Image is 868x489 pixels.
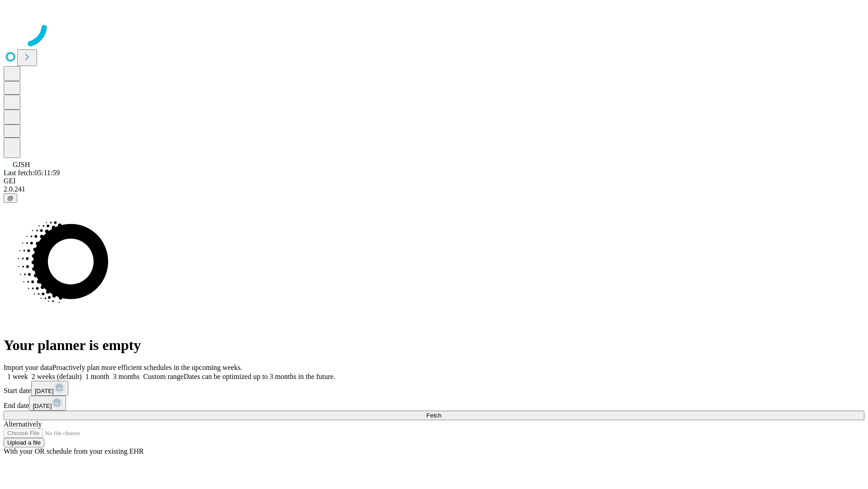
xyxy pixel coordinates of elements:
[426,412,441,419] span: Fetch
[4,420,42,428] span: Alternatively
[85,373,109,380] span: 1 month
[29,396,66,411] button: [DATE]
[4,364,52,371] span: Import your data
[4,396,864,411] div: End date
[4,381,864,396] div: Start date
[4,185,864,193] div: 2.0.241
[4,447,144,455] span: With your OR schedule from your existing EHR
[33,403,52,409] span: [DATE]
[4,177,864,185] div: GEI
[7,373,28,380] span: 1 week
[4,169,60,177] span: Last fetch: 05:11:59
[4,193,17,203] button: @
[32,373,82,380] span: 2 weeks (default)
[13,161,30,168] span: GJSH
[52,364,242,371] span: Proactively plan more efficient schedules in the upcoming weeks.
[143,373,184,380] span: Custom range
[184,373,335,380] span: Dates can be optimized up to 3 months in the future.
[35,388,54,394] span: [DATE]
[31,381,68,396] button: [DATE]
[4,411,864,420] button: Fetch
[7,195,14,201] span: @
[113,373,140,380] span: 3 months
[4,337,864,354] h1: Your planner is empty
[4,438,44,447] button: Upload a file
